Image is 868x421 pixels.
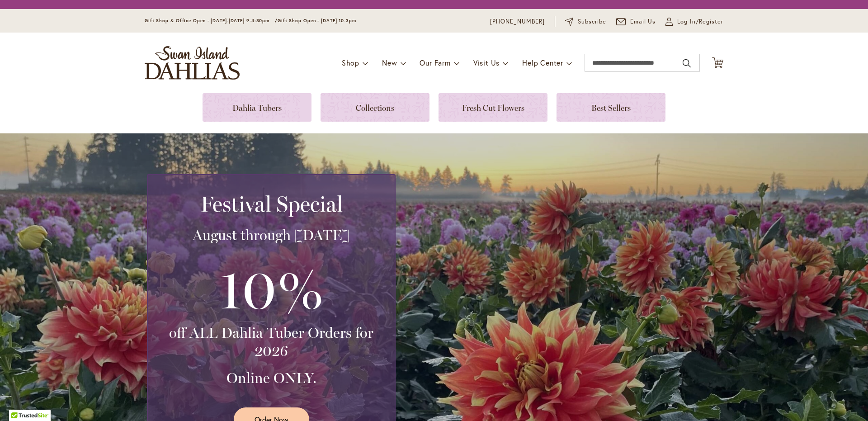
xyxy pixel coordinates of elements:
[630,17,656,26] span: Email Us
[145,18,278,24] span: Gift Shop & Office Open - [DATE]-[DATE] 9-4:30pm /
[578,17,606,26] span: Subscribe
[159,324,384,360] h3: off ALL Dahlia Tuber Orders for 2026
[522,58,563,67] span: Help Center
[473,58,500,67] span: Visit Us
[677,17,723,26] span: Log In/Register
[159,369,384,387] h3: Online ONLY.
[159,226,384,244] h3: August through [DATE]
[159,191,384,217] h2: Festival Special
[145,46,240,80] a: store logo
[665,17,723,26] a: Log In/Register
[382,58,397,67] span: New
[616,17,656,26] a: Email Us
[565,17,606,26] a: Subscribe
[420,58,450,67] span: Our Farm
[683,56,691,71] button: Search
[490,17,545,26] a: [PHONE_NUMBER]
[278,18,356,24] span: Gift Shop Open - [DATE] 10-3pm
[159,253,384,324] h3: 10%
[342,58,359,67] span: Shop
